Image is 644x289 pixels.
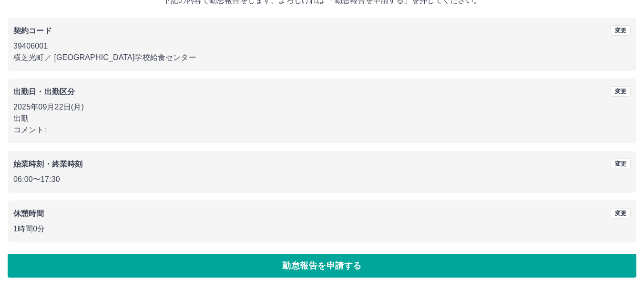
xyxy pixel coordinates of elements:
[13,52,631,63] p: 横芝光町 ／ [GEOGRAPHIC_DATA]学校給食センター
[611,86,631,97] button: 変更
[13,88,75,96] b: 出勤日・出勤区分
[13,27,52,35] b: 契約コード
[13,209,44,218] b: 休憩時間
[8,254,636,278] button: 勤怠報告を申請する
[13,124,631,136] p: コメント:
[13,223,631,235] p: 1時間0分
[611,159,631,169] button: 変更
[13,113,631,124] p: 出勤
[611,25,631,36] button: 変更
[13,174,631,185] p: 06:00 〜 17:30
[13,40,631,52] p: 39406001
[13,101,631,113] p: 2025年09月22日(月)
[13,160,82,168] b: 始業時刻・終業時刻
[611,208,631,219] button: 変更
